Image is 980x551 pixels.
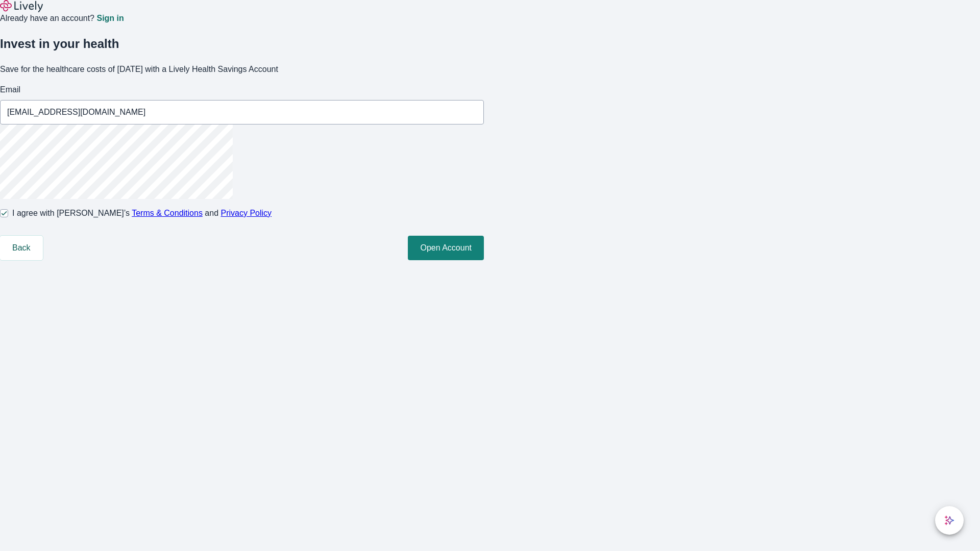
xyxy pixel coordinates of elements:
[944,515,954,525] svg: Lively AI Assistant
[221,209,272,217] a: Privacy Policy
[408,236,484,260] button: Open Account
[12,207,272,219] span: I agree with [PERSON_NAME]’s and
[132,209,203,217] a: Terms & Conditions
[96,14,124,22] a: Sign in
[935,506,964,535] button: chat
